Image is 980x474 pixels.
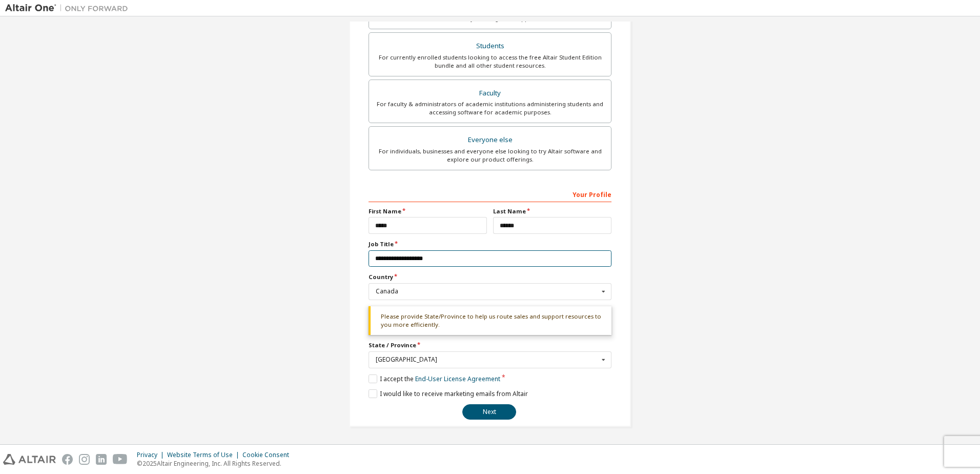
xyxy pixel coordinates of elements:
label: Country [369,273,611,281]
img: Altair One [5,3,133,13]
div: Please provide State/Province to help us route sales and support resources to you more efficiently. [369,306,611,335]
div: Cookie Consent [242,451,295,459]
label: I accept the [369,374,500,383]
div: Canada [376,288,599,294]
img: linkedin.svg [96,454,107,465]
div: Privacy [137,451,167,459]
div: [GEOGRAPHIC_DATA] [376,357,599,363]
label: I would like to receive marketing emails from Altair [369,389,528,398]
button: Next [462,404,516,420]
img: facebook.svg [62,454,73,465]
img: youtube.svg [113,454,128,465]
label: Last Name [493,207,611,215]
div: Students [375,39,605,53]
label: Job Title [369,240,611,248]
label: First Name [369,207,487,215]
div: For individuals, businesses and everyone else looking to try Altair software and explore our prod... [375,147,605,164]
div: For currently enrolled students looking to access the free Altair Student Edition bundle and all ... [375,53,605,70]
div: Your Profile [369,186,611,202]
img: altair_logo.svg [3,454,56,465]
div: Website Terms of Use [167,451,242,459]
a: End-User License Agreement [415,374,500,383]
img: instagram.svg [79,454,90,465]
p: © 2025 Altair Engineering, Inc. All Rights Reserved. [137,459,295,468]
div: For faculty & administrators of academic institutions administering students and accessing softwa... [375,100,605,116]
div: Everyone else [375,133,605,147]
label: State / Province [369,341,611,349]
div: Faculty [375,86,605,101]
